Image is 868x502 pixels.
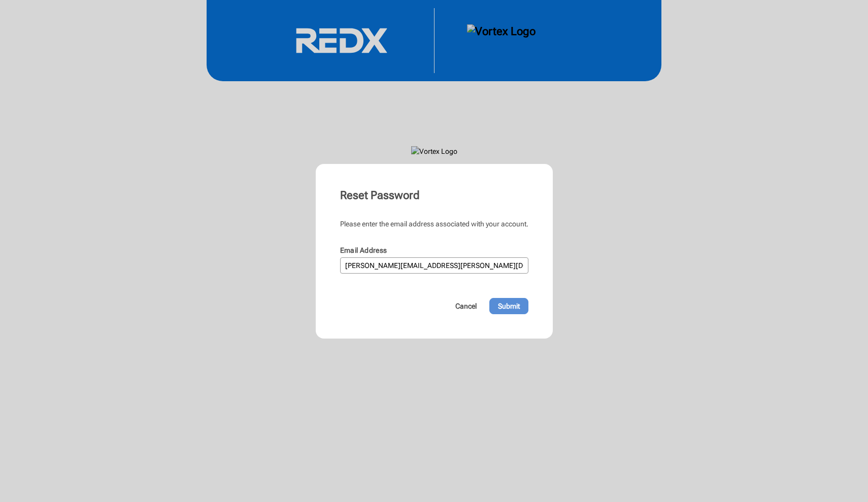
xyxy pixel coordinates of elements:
[455,301,477,311] span: Cancel
[447,298,485,314] button: Cancel
[340,219,528,229] div: Please enter the email address associated with your account.
[498,301,520,311] span: Submit
[340,188,528,203] div: Reset Password
[489,298,528,314] button: Submit
[340,246,387,254] label: Email Address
